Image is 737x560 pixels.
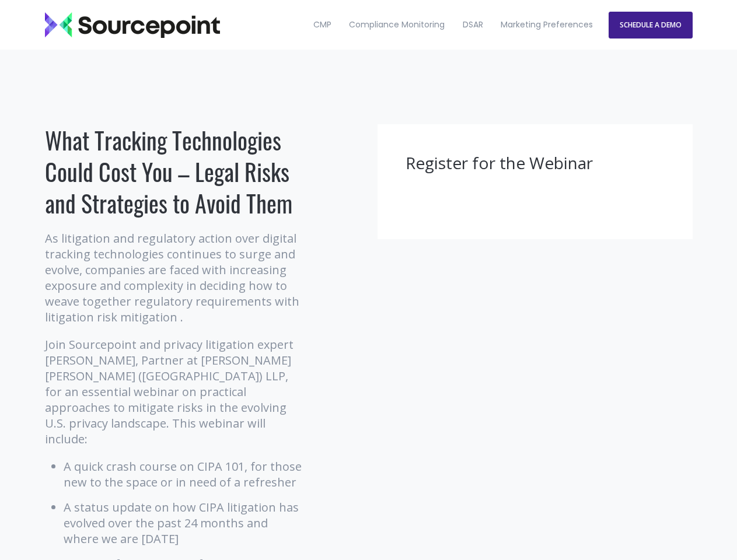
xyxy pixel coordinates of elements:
[45,230,305,325] p: As litigation and regulatory action over digital tracking technologies continues to surge and evo...
[64,459,305,490] li: A quick crash course on CIPA 101, for those new to the space or in need of a refresher
[64,499,305,547] li: A status update on how CIPA litigation has evolved over the past 24 months and where we are [DATE]
[406,152,665,174] h3: Register for the Webinar
[45,337,305,447] p: Join Sourcepoint and privacy litigation expert [PERSON_NAME], Partner at [PERSON_NAME] [PERSON_NA...
[45,124,305,219] h1: What Tracking Technologies Could Cost You – Legal Risks and Strategies to Avoid Them
[45,12,220,38] img: Sourcepoint_logo_black_transparent (2)-2
[609,12,693,38] a: SCHEDULE A DEMO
